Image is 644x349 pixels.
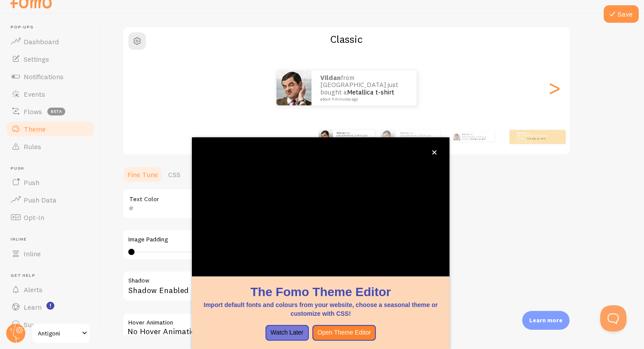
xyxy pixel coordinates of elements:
a: Metallica t-shirt [410,137,429,140]
p: from [GEOGRAPHIC_DATA] just bought a [462,132,491,142]
svg: <p>Watch New Feature Tutorials!</p> [46,302,54,310]
span: Opt-In [24,213,44,222]
a: Metallica t-shirt [527,137,546,140]
div: Shadow Enabled [122,271,385,303]
a: Antigoni [32,323,91,344]
span: Alerts [24,285,42,294]
p: from [GEOGRAPHIC_DATA] just bought a [336,131,372,142]
button: Watch Later [265,325,309,341]
a: Events [5,85,96,103]
img: Fomo [276,70,311,105]
span: Get Help [11,273,96,279]
button: close, [430,148,439,157]
small: about 4 minutes ago [517,140,551,142]
span: Dashboard [24,37,59,46]
strong: Vildan [462,133,469,136]
span: Rules [24,142,41,151]
strong: Vildan [320,73,341,82]
img: Fomo [319,130,333,144]
span: Push [11,166,96,171]
a: Settings [5,50,96,68]
span: Antigoni [38,328,79,339]
span: beta [47,108,65,115]
a: Inline [5,245,96,262]
span: Notifications [24,72,64,81]
strong: Vildan [400,131,408,135]
span: Pop-ups [11,24,96,30]
a: Rules [5,138,96,155]
a: Learn [5,298,96,316]
a: CSS [163,166,186,183]
a: Notifications [5,68,96,85]
p: Learn more [529,316,563,325]
span: Inline [11,237,96,242]
strong: Vildan [336,131,345,135]
span: Inline [24,249,41,258]
small: about 4 minutes ago [320,97,405,101]
span: Settings [24,55,49,63]
p: Import default fonts and colours from your website, choose a seasonal theme or customize with CSS! [202,300,439,318]
span: Flows [24,107,42,116]
a: Metallica t-shirt [471,138,485,140]
h2: Classic [123,32,570,46]
div: No Hover Animation [122,313,385,343]
iframe: Help Scout Beacon - Open [600,305,626,332]
a: Alerts [5,281,96,298]
p: from [GEOGRAPHIC_DATA] just bought a [517,131,552,142]
button: Save [604,5,639,23]
a: Push [5,174,96,191]
div: Learn more [522,311,570,330]
h1: The Fomo Theme Editor [202,283,439,300]
span: Push [24,178,39,187]
a: Metallica t-shirt [347,137,366,140]
a: Dashboard [5,33,96,50]
a: Flows beta [5,103,96,120]
button: Open Theme Editor [312,325,376,341]
div: Next slide [549,56,559,119]
a: Metallica t-shirt [347,88,394,96]
a: Push Data [5,191,96,209]
a: Opt-In [5,209,96,226]
strong: Vildan [517,131,525,135]
label: Image Padding [128,236,379,244]
span: Support [24,320,50,329]
p: from [GEOGRAPHIC_DATA] just bought a [400,131,437,142]
span: Learn [24,303,42,311]
img: Fomo [381,130,395,144]
a: Theme [5,120,96,138]
img: Fomo [453,133,460,140]
span: Events [24,90,45,98]
a: Fine Tune [122,166,163,183]
p: from [GEOGRAPHIC_DATA] just bought a [320,74,408,101]
span: Theme [24,125,46,133]
a: Support [5,316,96,333]
span: Push Data [24,195,57,204]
